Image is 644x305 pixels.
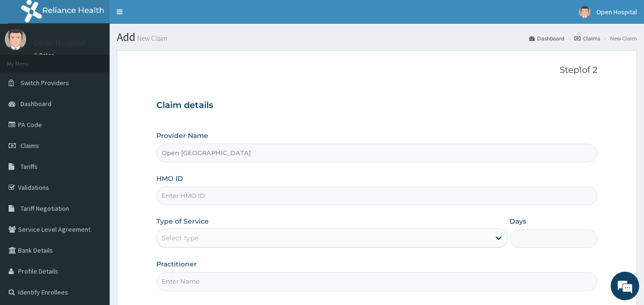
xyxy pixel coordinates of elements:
span: Switch Providers [20,79,69,87]
label: HMO ID [156,174,183,183]
img: User Image [579,6,591,18]
span: Tariffs [20,162,38,171]
label: Provider Name [156,131,208,140]
a: Online [33,52,56,59]
p: Step 1 of 2 [156,65,598,76]
a: Dashboard [529,34,564,42]
div: Select type [162,233,198,243]
span: Dashboard [20,99,51,108]
label: Type of Service [156,216,209,226]
li: New Claim [601,34,637,42]
span: Claims [20,141,39,150]
h3: Claim details [156,100,598,111]
label: Practitioner [156,259,197,269]
small: New Claim [135,35,167,42]
span: Open Hospital [596,8,637,16]
input: Enter HMO ID [156,187,598,205]
label: Days [510,216,526,226]
p: Open Hospital [33,39,87,47]
input: Enter Name [156,272,598,291]
h1: Add [117,31,637,43]
span: Tariff Negotiation [20,204,69,213]
a: Claims [574,34,600,42]
img: User Image [5,29,26,50]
